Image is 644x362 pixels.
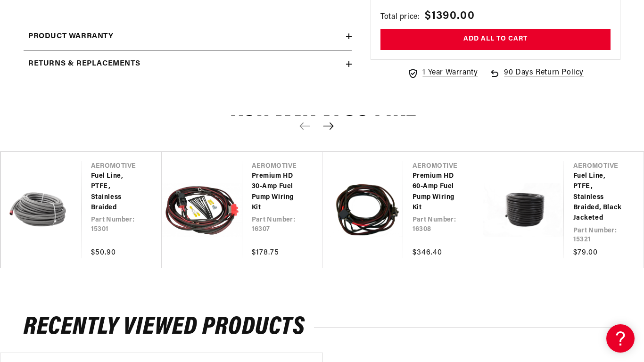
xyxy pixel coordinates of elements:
a: 1 Year Warranty [407,67,478,79]
button: Add all to cart [380,29,611,50]
button: Next slide [318,116,339,137]
span: $1390.00 [425,8,475,25]
h2: Recently Viewed Products [24,316,620,338]
h2: Product warranty [28,31,114,43]
a: Fuel Line, PTFE, Stainless Braided, Black Jacketed [573,171,626,224]
span: Total price: [380,11,420,24]
span: 1 Year Warranty [422,67,478,79]
a: Fuel Line, PTFE, Stainless Braided [91,171,143,214]
h2: Returns & replacements [28,58,140,70]
h2: You may also like [24,115,620,137]
summary: Product warranty [24,23,352,50]
a: 90 Days Return Policy [489,67,584,89]
a: Premium HD 60-Amp Fuel Pump Wiring Kit [413,171,465,214]
button: Previous slide [294,116,315,137]
span: 90 Days Return Policy [504,67,584,89]
a: Premium HD 30-Amp Fuel Pump Wiring Kit [252,171,304,214]
summary: Returns & replacements [24,50,352,78]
